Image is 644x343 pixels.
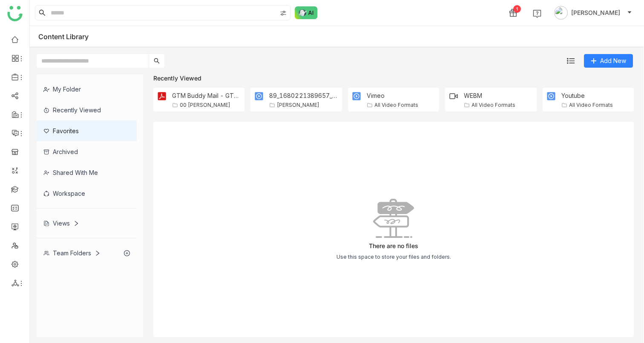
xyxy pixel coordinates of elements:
[180,102,230,108] div: 00 [PERSON_NAME]
[571,8,620,17] span: [PERSON_NAME]
[464,92,515,99] div: WEBM
[561,102,567,108] img: folder.svg
[37,141,137,162] div: Archived
[373,199,414,238] img: No data
[295,6,318,19] img: ask-buddy-normal.svg
[172,92,241,99] div: GTM Buddy Mail - GTM Buddy People Research & Account Map – Summary Report.pdf
[533,9,541,18] img: help.svg
[37,162,137,183] div: Shared with me
[351,91,362,101] img: Folder
[254,91,264,101] img: Folder
[554,6,568,20] img: avatar
[561,92,613,99] div: Youtube
[280,10,287,17] img: search-type.svg
[269,102,275,108] img: folder.svg
[37,120,137,141] div: Favorites
[600,56,626,66] span: Add New
[277,102,319,108] div: [PERSON_NAME]
[37,79,137,100] div: My Folder
[153,74,634,82] div: Recently Viewed
[43,249,101,257] div: Team Folders
[157,91,167,101] img: Folder
[513,5,521,13] div: 1
[172,102,178,108] img: folder.svg
[471,102,515,108] div: All Video Formats
[367,92,418,99] div: Vimeo
[464,102,470,108] img: folder.svg
[336,254,451,260] div: Use this space to store your files and folders.
[367,102,373,108] img: folder.svg
[37,100,137,120] div: Recently Viewed
[38,32,101,41] div: Content Library
[43,220,79,227] div: Views
[448,91,459,101] img: Folder
[269,92,338,99] div: 89_1680221389657_740
[374,102,418,108] div: All Video Formats
[584,54,633,68] button: Add New
[369,242,418,249] div: There are no files
[569,102,613,108] div: All Video Formats
[552,6,634,20] button: [PERSON_NAME]
[567,57,575,65] img: list.svg
[546,91,556,101] img: Folder
[37,183,137,204] div: Workspace
[7,6,23,21] img: logo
